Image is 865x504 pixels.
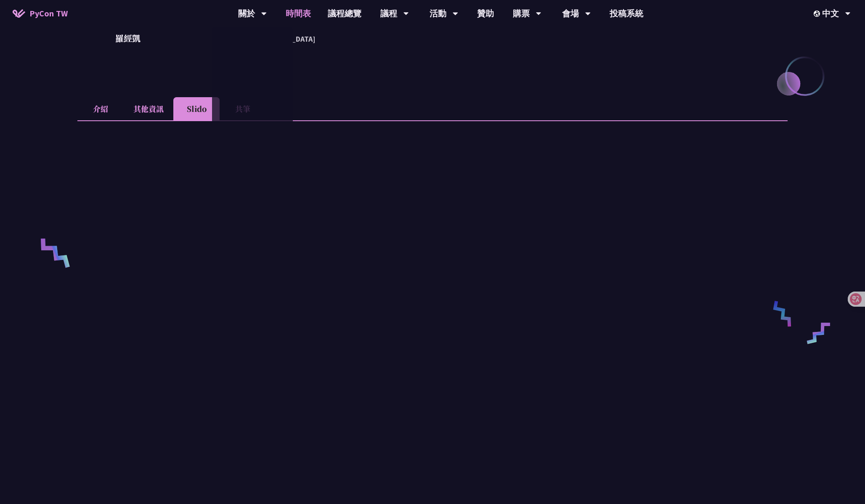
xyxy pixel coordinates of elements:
li: 其他資訊 [124,97,173,120]
li: 介紹 [77,97,124,120]
img: Home icon of PyCon TW 2025 [13,9,25,18]
img: Locale Icon [814,11,822,17]
li: Slido [173,97,220,120]
a: PyCon TW [4,3,76,24]
p: 羅經凱 [98,32,157,45]
span: PyCon TW [29,7,68,20]
a: PyCon [GEOGRAPHIC_DATA] [212,29,293,49]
